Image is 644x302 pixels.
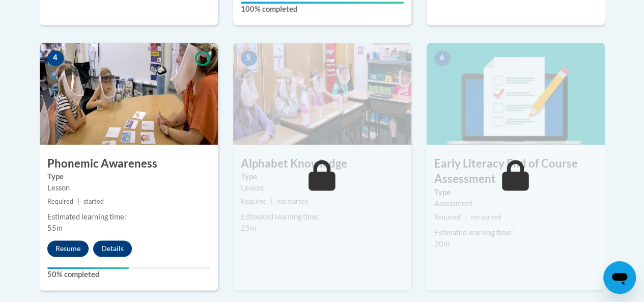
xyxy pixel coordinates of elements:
label: 50% completed [47,269,210,280]
span: | [271,198,273,205]
div: Estimated learning time: [241,211,404,223]
span: 6 [434,50,451,66]
label: Type [47,171,210,182]
span: 20m [434,239,450,248]
img: Course Image [233,43,411,145]
div: Your progress [241,2,404,4]
div: Estimated learning time: [434,227,597,238]
h3: Early Literacy End of Course Assessment [427,156,605,187]
span: started [83,198,104,205]
span: 25m [241,224,256,232]
div: Estimated learning time: [47,211,210,223]
span: not started [470,213,501,221]
img: Course Image [427,43,605,145]
div: Lesson [241,182,404,194]
span: | [464,213,466,221]
button: Resume [47,240,89,257]
span: 4 [47,50,64,66]
iframe: Button to launch messaging window [603,261,636,294]
h3: Phonemic Awareness [40,156,218,172]
h3: Alphabet Knowledge [233,156,411,172]
label: 100% completed [241,4,404,15]
span: 55m [47,224,63,232]
div: Lesson [47,182,210,194]
span: Required [241,198,267,205]
span: | [77,198,79,205]
span: Required [47,198,73,205]
img: Course Image [40,43,218,145]
span: 5 [241,50,257,66]
span: Required [434,213,460,221]
button: Details [93,240,132,257]
div: Assessment [434,198,597,209]
label: Type [434,187,597,198]
label: Type [241,171,404,182]
div: Your progress [47,267,129,269]
span: not started [277,198,308,205]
